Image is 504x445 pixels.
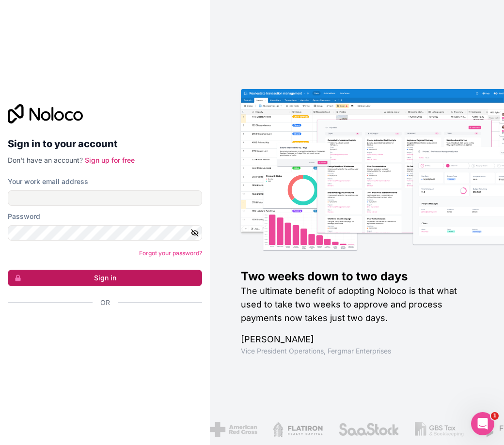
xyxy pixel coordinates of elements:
label: Your work email address [8,177,88,186]
span: Don't have an account? [8,156,83,164]
h2: The ultimate benefit of adopting Noloco is that what used to take two weeks to approve and proces... [241,284,473,325]
h1: Vice President Operations , Fergmar Enterprises [241,346,473,356]
img: /assets/gbstax-C-GtDUiK.png [412,422,461,437]
label: Password [8,212,40,221]
button: Sign in [8,270,202,286]
h1: Two weeks down to two days [241,269,473,284]
h2: Sign in to your account [8,135,202,153]
a: Forgot your password? [139,249,202,257]
input: Email address [8,190,202,206]
span: 1 [491,412,499,420]
img: /assets/flatiron-C8eUkumj.png [270,422,320,437]
iframe: Intercom live chat [471,412,494,435]
span: Or [100,298,110,307]
img: /assets/saastock-C6Zbiodz.png [336,422,397,437]
h1: [PERSON_NAME] [241,333,473,346]
img: /assets/american-red-cross-BAupjrZR.png [207,422,254,437]
a: Sign up for free [85,156,135,164]
iframe: Google 계정으로 로그인 버튼 [3,318,206,339]
input: Password [8,225,202,241]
